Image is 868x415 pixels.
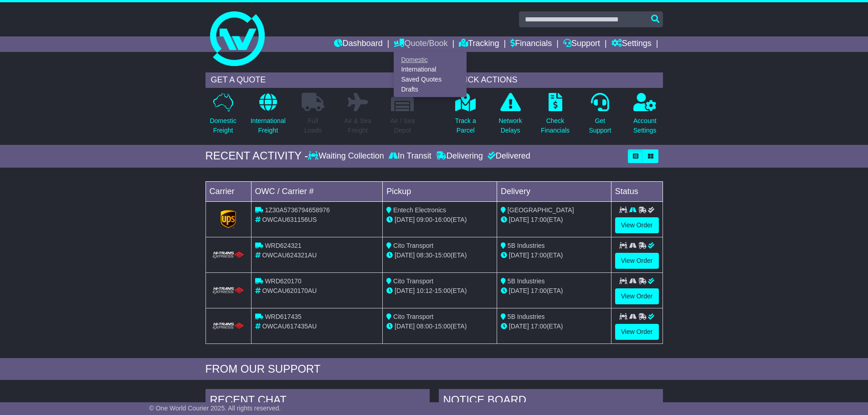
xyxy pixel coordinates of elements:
a: International [394,65,466,75]
span: [DATE] [509,287,529,294]
span: [DATE] [395,216,415,223]
span: 5B Industries [508,313,545,320]
span: 08:30 [416,251,432,259]
div: QUICK ACTIONS [448,72,663,88]
span: [DATE] [509,216,529,223]
td: Delivery [497,181,611,201]
div: In Transit [386,151,434,161]
span: 10:12 [416,287,432,294]
a: View Order [615,324,659,340]
span: [DATE] [395,251,415,259]
a: Quote/Book [394,36,447,52]
span: 15:00 [435,287,451,294]
span: Cito Transport [393,277,433,285]
span: WRD624321 [265,242,301,249]
a: Tracking [459,36,499,52]
a: NetworkDelays [498,92,522,140]
div: (ETA) [501,286,607,296]
div: Waiting Collection [308,151,386,161]
span: [GEOGRAPHIC_DATA] [508,206,574,214]
img: HiTrans.png [211,287,246,295]
span: 5B Industries [508,242,545,249]
div: Quote/Book [394,52,467,97]
img: HiTrans.png [211,322,246,331]
p: Check Financials [541,116,570,135]
p: Track a Parcel [455,116,476,135]
a: Support [563,36,600,52]
span: Cito Transport [393,242,433,249]
div: RECENT CHAT [205,389,430,414]
span: 16:00 [435,216,451,223]
td: Pickup [383,181,497,201]
p: Air & Sea Freight [344,116,371,135]
a: View Order [615,288,659,304]
a: Dashboard [334,36,383,52]
span: 17:00 [531,251,547,259]
div: - (ETA) [386,322,493,331]
span: 15:00 [435,251,451,259]
a: CheckFinancials [540,92,570,140]
a: GetSupport [588,92,611,140]
div: - (ETA) [386,215,493,225]
p: Account Settings [633,116,657,135]
td: OWC / Carrier # [251,181,383,201]
span: 17:00 [531,323,547,330]
div: FROM OUR SUPPORT [205,363,663,376]
span: [DATE] [509,323,529,330]
a: Settings [611,36,652,52]
span: OWCAU631156US [262,216,317,223]
span: [DATE] [395,287,415,294]
a: Drafts [394,84,466,94]
div: - (ETA) [386,286,493,296]
a: Domestic [394,55,466,65]
div: GET A QUOTE [205,72,421,88]
span: 1Z30A5736794658976 [265,206,329,214]
div: Delivered [485,151,530,161]
div: (ETA) [501,322,607,331]
span: Cito Transport [393,313,433,320]
div: RECENT ACTIVITY - [205,149,308,163]
span: 5B Industries [508,277,545,285]
p: Air / Sea Depot [390,116,415,135]
img: GetCarrierServiceLogo [221,210,236,228]
td: Carrier [205,181,251,201]
a: View Order [615,217,659,233]
div: Delivering [434,151,485,161]
div: (ETA) [501,215,607,225]
span: WRD617435 [265,313,301,320]
span: 15:00 [435,323,451,330]
span: 17:00 [531,216,547,223]
span: 08:00 [416,323,432,330]
span: Entech Electronics [393,206,446,214]
span: OWCAU617435AU [262,323,317,330]
p: Domestic Freight [210,116,236,135]
span: [DATE] [509,251,529,259]
a: View Order [615,253,659,269]
span: © One World Courier 2025. All rights reserved. [149,405,281,412]
p: Full Loads [302,116,324,135]
a: Saved Quotes [394,75,466,85]
td: Status [611,181,663,201]
span: WRD620170 [265,277,301,285]
p: Network Delays [498,116,522,135]
p: International Freight [251,116,286,135]
span: [DATE] [395,323,415,330]
span: 17:00 [531,287,547,294]
a: Financials [510,36,552,52]
p: Get Support [589,116,611,135]
a: DomesticFreight [209,92,236,140]
span: 09:00 [416,216,432,223]
a: AccountSettings [633,92,657,140]
a: Track aParcel [455,92,477,140]
span: OWCAU624321AU [262,251,317,259]
span: OWCAU620170AU [262,287,317,294]
div: NOTICE BOARD [439,389,663,414]
div: - (ETA) [386,251,493,260]
a: InternationalFreight [250,92,286,140]
div: (ETA) [501,251,607,260]
img: HiTrans.png [211,251,246,260]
